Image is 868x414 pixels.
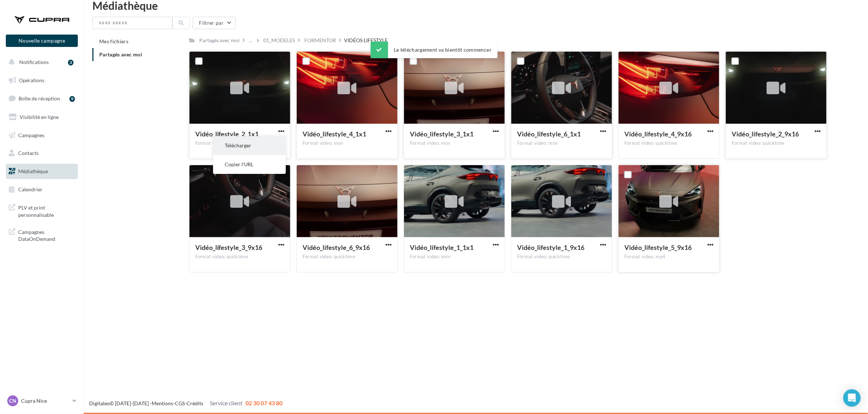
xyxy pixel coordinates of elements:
[303,254,392,260] div: Format video: quicktime
[245,399,283,406] span: 02 30 07 43 80
[624,243,692,251] span: Vidéo_lifestyle_5_9x16
[410,130,473,138] span: Vidéo_lifestyle_3_1x1
[9,397,16,405] span: CN
[18,186,43,192] span: Calendrier
[624,254,713,260] div: Format video: mp4
[195,254,284,260] div: Format video: quicktime
[517,243,584,251] span: Vidéo_lifestyle_1_9x16
[4,164,79,179] a: Médiathèque
[99,38,128,44] span: Mes fichiers
[199,37,240,44] div: Partagés avec moi
[69,96,75,102] div: 9
[19,77,44,83] span: Opérations
[410,254,499,260] div: Format video: mov
[4,73,79,88] a: Opérations
[264,37,295,44] div: 01_MODELES
[4,128,79,143] a: Campagnes
[18,227,75,243] span: Campagnes DataOnDemand
[410,243,473,251] span: Vidéo_lifestyle_1_1x1
[89,400,283,406] span: © [DATE]-[DATE] - - -
[152,400,173,406] a: Mentions
[303,243,370,251] span: Vidéo_lifestyle_6_9x16
[89,400,110,406] a: Digitaleo
[732,130,799,138] span: Vidéo_lifestyle_2_9x16
[4,110,79,125] a: Visibilité en ligne
[213,155,286,174] button: Copier l'URL
[18,150,39,156] span: Contacts
[371,41,497,58] div: Le téléchargement va bientôt commencer
[843,389,861,407] div: Open Intercom Messenger
[303,130,366,138] span: Vidéo_lifestyle_4_1x1
[20,114,59,120] span: Visibilité en ligne
[517,254,606,260] div: Format video: quicktime
[517,140,606,147] div: Format video: mov
[18,203,75,218] span: PLV et print personnalisable
[517,130,581,138] span: Vidéo_lifestyle_6_1x1
[210,399,243,406] span: Service client
[18,168,48,174] span: Médiathèque
[187,400,203,406] a: Crédits
[213,136,286,155] button: Télécharger
[6,394,78,408] a: CN Cupra Nice
[248,35,254,45] div: ...
[21,397,69,405] p: Cupra Nice
[732,140,821,147] div: Format video: quicktime
[4,200,79,221] a: PLV et print personnalisable
[19,59,49,65] span: Notifications
[305,37,336,44] div: FORMENTOR
[19,95,60,101] span: Boîte de réception
[624,130,692,138] span: Vidéo_lifestyle_4_9x16
[624,140,713,147] div: Format video: quicktime
[4,146,79,161] a: Contacts
[195,140,284,147] div: Format video: mov
[4,91,79,106] a: Boîte de réception9
[18,132,44,138] span: Campagnes
[303,140,392,147] div: Format video: mov
[4,55,76,70] button: Notifications 3
[344,37,388,44] div: VIDÉOS LIFESTYLE
[195,243,263,251] span: Vidéo_lifestyle_3_9x16
[4,182,79,197] a: Calendrier
[175,400,185,406] a: CGS
[410,140,499,147] div: Format video: mov
[195,130,259,138] span: Vidéo_lifestyle_2_1x1
[193,17,236,29] button: Filtrer par
[4,224,79,246] a: Campagnes DataOnDemand
[99,51,142,57] span: Partagés avec moi
[6,35,78,47] button: Nouvelle campagne
[68,60,73,65] div: 3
